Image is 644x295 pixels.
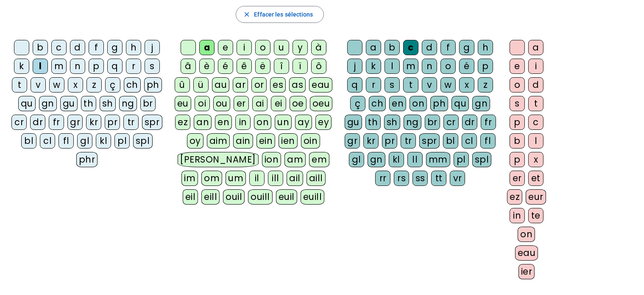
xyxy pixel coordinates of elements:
div: m [403,59,418,74]
div: ein [256,133,276,149]
div: ng [119,96,137,111]
div: s [145,59,160,74]
div: kr [86,115,101,130]
div: x [459,77,474,93]
div: um [226,171,246,186]
div: kl [96,133,111,149]
div: w [49,77,64,93]
div: gu [345,115,362,130]
div: ain [233,133,253,149]
div: b [385,40,400,55]
div: ail [287,171,303,186]
div: o [510,77,525,93]
div: il [249,171,265,186]
div: ei [271,96,286,111]
div: ez [507,189,522,205]
div: spl [133,133,153,149]
div: tr [123,115,139,130]
div: p [89,59,104,74]
div: pr [382,133,397,149]
div: fr [49,115,64,130]
div: ey [315,115,332,130]
div: a [199,40,215,55]
div: ë [255,59,270,74]
div: v [422,77,437,93]
div: eu [175,96,191,111]
div: j [145,40,160,55]
div: ar [233,77,248,93]
div: g [459,40,474,55]
div: é [218,59,233,74]
div: te [528,208,544,223]
div: c [403,40,418,55]
div: er [510,171,525,186]
div: rs [394,171,409,186]
div: ion [262,152,282,167]
div: ô [311,59,326,74]
div: euil [276,189,297,205]
div: ç [350,96,365,111]
div: ier [519,264,535,279]
div: w [440,77,456,93]
div: a [528,40,544,55]
div: spr [419,133,440,149]
div: m [51,59,67,74]
div: as [289,77,306,93]
div: c [51,40,67,55]
div: j [347,59,362,74]
div: f [440,40,456,55]
div: kr [363,133,379,149]
div: gr [67,115,83,130]
div: pr [105,115,120,130]
div: bl [21,133,36,149]
div: phr [76,152,98,167]
div: fr [481,115,496,130]
div: gn [472,96,490,111]
div: p [478,59,493,74]
div: eau [515,245,538,261]
div: cr [11,115,27,130]
div: t [12,77,27,93]
div: pl [114,133,130,149]
div: h [126,40,141,55]
div: spl [472,152,492,167]
div: ê [237,59,252,74]
div: ill [268,171,283,186]
div: d [70,40,85,55]
div: ll [407,152,423,167]
div: kl [389,152,404,167]
div: l [528,133,544,149]
div: cl [462,133,477,149]
div: eur [526,189,546,205]
div: ç [105,77,120,93]
mat-icon: close [243,11,251,18]
div: o [255,40,270,55]
div: th [81,96,96,111]
div: u [274,40,289,55]
div: es [270,77,286,93]
div: oy [187,133,204,149]
div: â [181,59,196,74]
div: bl [443,133,458,149]
div: ouil [223,189,245,205]
div: fl [480,133,496,149]
div: é [459,59,474,74]
div: eil [183,189,198,205]
div: tt [431,171,446,186]
div: s [385,77,400,93]
div: è [199,59,215,74]
div: ss [413,171,428,186]
div: ai [252,96,268,111]
div: th [365,115,381,130]
div: qu [18,96,36,111]
div: eau [309,77,332,93]
div: qu [452,96,469,111]
div: e [510,59,525,74]
div: on [518,227,535,242]
div: gu [60,96,78,111]
div: ph [144,77,162,93]
span: Effacer les sélections [254,9,313,20]
div: b [510,133,525,149]
div: oi [195,96,210,111]
div: t [528,96,544,111]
